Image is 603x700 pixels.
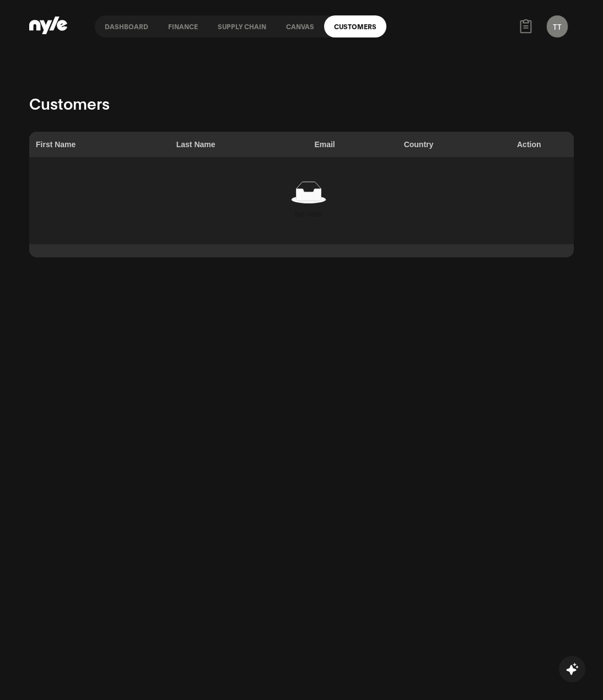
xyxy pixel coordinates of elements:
[36,208,581,220] div: No data
[29,91,574,115] h1: Customers
[170,132,308,157] th: Last Name
[397,132,510,157] th: Country
[276,15,324,37] a: Canvas
[308,132,397,157] th: Email
[208,15,276,37] a: Supply chain
[29,132,170,157] th: First Name
[324,15,386,37] a: Customers
[510,132,588,157] th: Action
[95,15,158,37] a: Dashboard
[547,15,568,37] button: TT
[158,15,208,37] a: finance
